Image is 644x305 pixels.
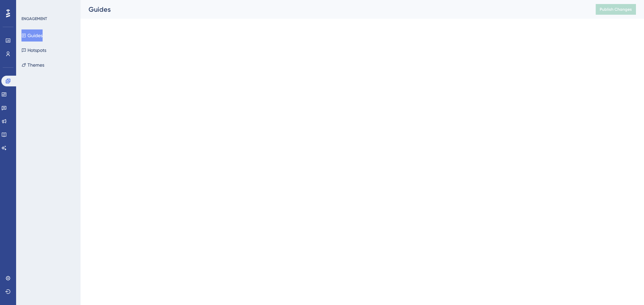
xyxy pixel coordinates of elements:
[596,4,636,15] button: Publish Changes
[21,16,47,21] div: ENGAGEMENT
[21,29,43,42] button: Guides
[89,5,579,14] div: Guides
[21,59,44,71] button: Themes
[21,44,46,56] button: Hotspots
[600,7,632,12] span: Publish Changes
